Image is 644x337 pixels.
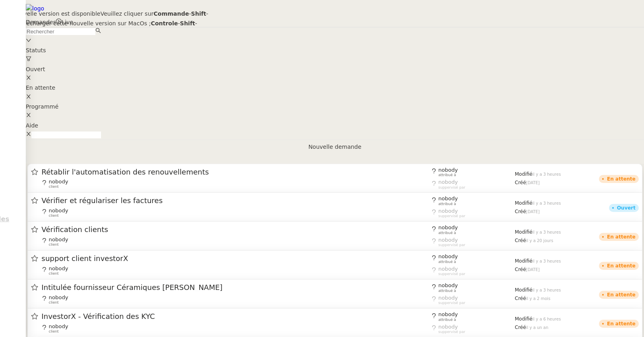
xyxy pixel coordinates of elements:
span: Modifié [515,258,533,264]
span: il y a 3 heures [533,172,561,177]
span: Créé [515,208,526,214]
app-user-detailed-label: client [41,294,68,305]
nz-select-item: Programmé [26,102,644,119]
span: suppervisé par [438,185,465,190]
span: Créé [515,324,526,330]
app-user-label: attribué à [431,253,512,264]
div: Programmé [26,102,644,111]
span: Créé [515,237,526,243]
span: nobody [49,294,68,300]
span: nobody [49,265,68,271]
span: nobody [438,253,458,259]
span: il y a un an [526,325,548,329]
span: il y a 3 heures [533,259,561,263]
nz-select-item: Aide [26,121,644,138]
span: Modifié [515,171,533,177]
input: Rechercher [26,28,95,35]
span: nobody [438,208,458,214]
span: suppervisé par [438,330,465,334]
span: il y a 20 jours [526,238,553,242]
app-user-detailed-label: client [41,265,68,276]
app-user-label: suppervisé par [431,208,512,218]
span: Modifié [515,287,533,293]
app-user-detailed-label: client [41,236,68,247]
span: attribué à [438,202,456,206]
span: attribué à [438,173,456,177]
span: nobody [438,195,458,201]
span: nobody [49,208,68,214]
span: nobody [438,167,458,173]
a: Nouvelle demande [308,142,361,152]
app-user-label: attribué à [431,311,512,322]
div: En attente [607,321,636,326]
div: Ouvert [617,205,636,210]
span: attribué à [438,289,456,293]
span: nobody [438,311,458,317]
app-user-label: suppervisé par [431,323,512,334]
span: nobody [49,236,68,242]
span: il y a 2 mois [526,296,551,300]
span: Modifié [515,229,533,235]
span: il y a 3 heures [533,230,561,234]
span: attribué à [438,318,456,322]
span: nobody [438,323,458,329]
div: En attente [607,177,636,181]
span: client [49,242,59,247]
span: nobody [438,236,458,242]
span: Vérifier et régulariser les factures [41,197,428,204]
span: Modifié [515,200,533,206]
span: attribué à [438,231,456,235]
span: suppervisé par [438,272,465,276]
app-user-label: attribué à [431,167,512,177]
span: Créé [515,180,526,185]
span: il y a 3 heures [533,288,561,292]
app-user-label: attribué à [431,195,512,206]
nz-select-item: En attente [26,83,644,100]
app-user-detailed-label: client [41,323,68,334]
span: [DATE] [526,181,540,185]
span: client [49,185,59,189]
span: support client investorX [41,255,428,262]
span: nobody [438,265,458,271]
span: Créé [515,266,526,272]
span: nobody [49,323,68,329]
app-user-label: suppervisé par [431,236,512,247]
span: nobody [438,179,458,185]
span: nobody [49,179,68,185]
span: client [49,271,59,276]
span: Intitulée fournisseur Céramiques [PERSON_NAME] [41,284,428,291]
span: client [49,300,59,305]
span: client [49,329,59,334]
span: suppervisé par [438,243,465,247]
app-user-label: attribué à [431,224,512,235]
div: En attente [607,263,636,268]
span: il y a 6 heures [533,317,561,321]
app-user-label: suppervisé par [431,179,512,189]
span: attribué à [438,260,456,264]
div: Statuts [26,37,644,65]
app-user-detailed-label: client [41,208,68,218]
span: suppervisé par [438,301,465,305]
div: Ouvert [26,65,644,74]
span: [DATE] [526,209,540,214]
span: suppervisé par [438,214,465,218]
span: client [49,214,59,218]
span: Rétablir l'automatisation des renouvellements [41,168,428,176]
app-user-label: suppervisé par [431,265,512,276]
div: Aide [26,121,644,130]
span: Créé [515,295,526,301]
span: nobody [438,294,458,300]
span: Modifié [515,316,533,322]
app-user-label: attribué à [431,282,512,293]
span: InvestorX - Vérification des KYC [41,313,428,320]
span: nobody [438,224,458,230]
div: En attente [607,234,636,239]
span: [DATE] [526,267,540,271]
div: En attente [26,83,644,92]
span: Vérification clients [41,226,428,233]
span: nobody [438,282,458,288]
nz-select-item: Ouvert [26,65,644,82]
span: il y a 3 heures [533,201,561,205]
app-user-label: suppervisé par [431,294,512,305]
app-user-detailed-label: client [41,179,68,189]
